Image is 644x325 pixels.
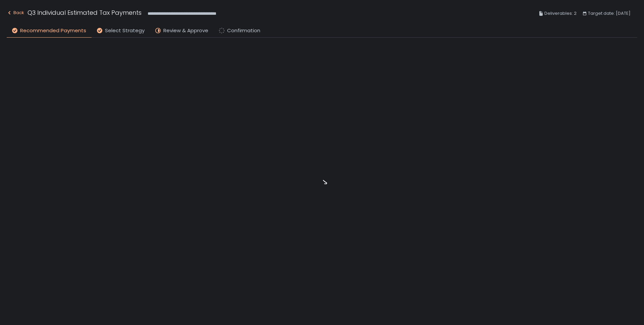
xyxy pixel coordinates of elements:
[163,27,208,35] span: Review & Approve
[28,8,142,17] h1: Q3 Individual Estimated Tax Payments
[544,9,577,17] span: Deliverables: 2
[20,27,86,35] span: Recommended Payments
[227,27,260,35] span: Confirmation
[7,8,24,19] button: Back
[105,27,145,35] span: Select Strategy
[588,9,631,17] span: Target date: [DATE]
[7,9,24,17] div: Back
